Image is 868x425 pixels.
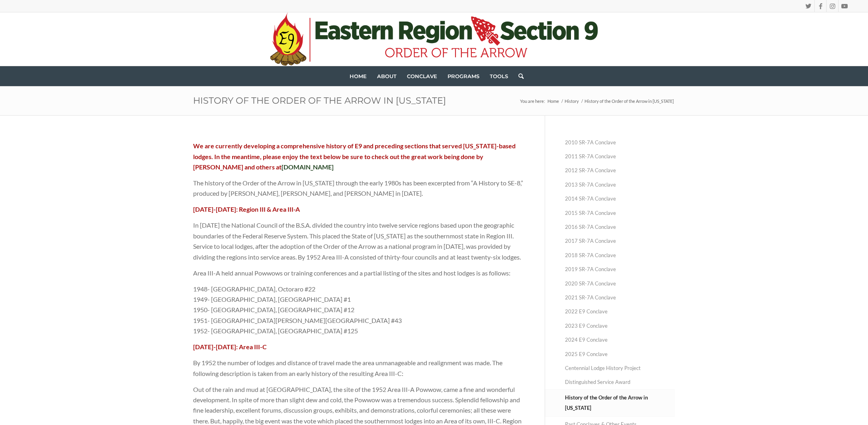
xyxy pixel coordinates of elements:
a: 2019 SR-7A Conclave [565,262,675,276]
span: / [560,98,563,104]
a: History of the Order of the Arrow in [US_STATE] [193,95,446,106]
a: 2021 SR-7A Conclave [565,291,675,305]
strong: [DATE]-[DATE]: Area III-C [193,343,267,350]
a: 2016 SR-7A Conclave [565,220,675,234]
a: 2020 SR-7A Conclave [565,277,675,291]
a: Programs [442,66,485,86]
a: Tools [485,66,513,86]
a: History [563,98,580,104]
a: 2023 E9 Conclave [565,319,675,333]
a: 2015 SR-7A Conclave [565,206,675,220]
span: Home [547,98,559,104]
span: Conclave [407,73,437,79]
a: 2017 SR-7A Conclave [565,234,675,248]
a: Home [546,98,560,104]
a: 2022 E9 Conclave [565,305,675,319]
strong: We are currently developing a comprehensive history of E9 and preceding sections that served [US_... [193,142,516,171]
p: Area III-A held annual Powwows or training conferences and a partial listing of the sites and hos... [193,268,525,278]
p: The history of the Order of the Arrow in [US_STATE] through the early 1980s has been excerpted fr... [193,178,525,199]
a: Conclave [402,66,442,86]
a: History of the Order of the Arrow in [US_STATE] [565,390,675,416]
p: 1948- [GEOGRAPHIC_DATA], Octoraro #22 1949- [GEOGRAPHIC_DATA], [GEOGRAPHIC_DATA] #1 1950- [GEOGRA... [193,284,525,336]
p: By 1952 the number of lodges and distance of travel made the area unmanageable and realignment wa... [193,358,525,379]
p: In [DATE] the National Council of the B.S.A. divided the country into twelve service regions base... [193,220,525,262]
a: Distinguished Service Award [565,375,675,389]
a: 2013 SR-7A Conclave [565,178,675,192]
a: Home [344,66,372,86]
a: 2010 SR-7A Conclave [565,136,675,150]
a: 2024 E9 Conclave [565,333,675,347]
span: / [580,98,583,104]
span: History of the Order of the Arrow in [US_STATE] [583,98,675,104]
span: Home [350,73,367,79]
a: 2014 SR-7A Conclave [565,192,675,206]
span: Tools [490,73,508,79]
strong: [DATE]-[DATE]: Region III & Area III-A [193,205,300,213]
a: 2011 SR-7A Conclave [565,150,675,163]
span: Programs [448,73,479,79]
a: 2025 E9 Conclave [565,347,675,361]
a: 2018 SR-7A Conclave [565,248,675,262]
span: History [565,98,579,104]
a: Centennial Lodge History Project [565,361,675,375]
a: 2012 SR-7A Conclave [565,163,675,177]
a: Search [513,66,524,86]
span: You are here: [520,98,545,104]
span: About [377,73,397,79]
a: About [372,66,402,86]
a: [DOMAIN_NAME] [282,163,334,171]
